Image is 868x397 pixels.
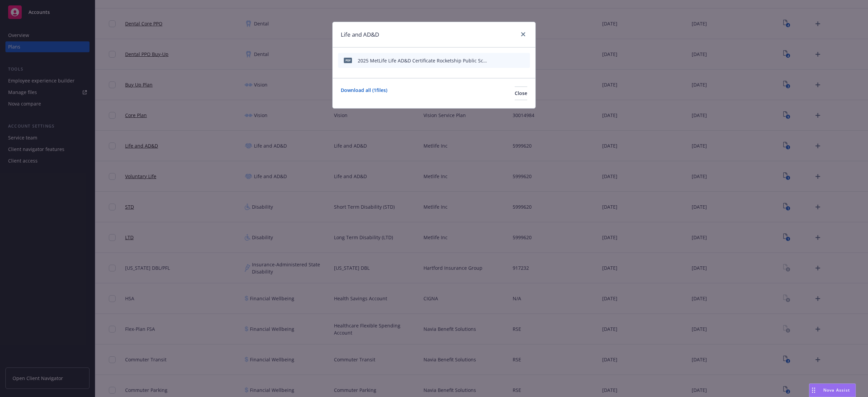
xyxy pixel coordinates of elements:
[358,57,487,64] div: 2025 MetLife Life AD&D Certificate Rocketship Public Schools.pdf
[515,90,527,96] span: Close
[515,87,527,100] button: Close
[522,57,527,64] button: archive file
[809,384,818,397] div: Drag to move
[499,57,505,64] button: download file
[341,30,379,39] h1: Life and AD&D
[341,87,387,100] a: Download all ( 1 files)
[519,30,527,38] a: close
[823,387,850,393] span: Nova Assist
[344,58,352,63] span: pdf
[510,57,516,64] button: preview file
[809,383,856,397] button: Nova Assist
